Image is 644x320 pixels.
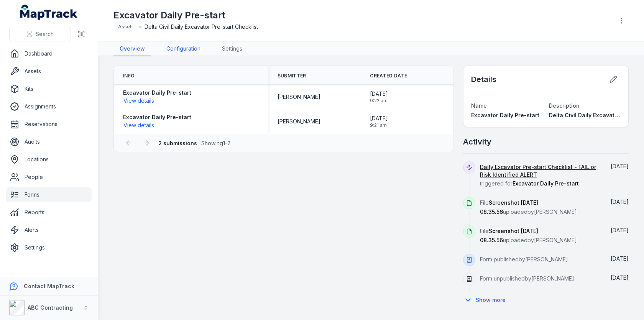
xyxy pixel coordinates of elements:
[471,102,487,109] span: Name
[370,73,407,79] span: Created Date
[6,240,92,255] a: Settings
[611,199,629,205] span: [DATE]
[611,255,629,262] span: [DATE]
[278,93,320,101] span: [PERSON_NAME]
[6,152,92,167] a: Locations
[6,81,92,97] a: Kits
[463,136,491,147] h2: Activity
[370,90,388,104] time: 22/08/2025, 9:22:23 am
[611,163,629,169] time: 22/08/2025, 9:22:23 am
[480,228,538,243] span: Screenshot [DATE] 08.35.56
[370,122,388,128] span: 9:21 am
[28,304,73,311] strong: ABC Contracting
[6,117,92,132] a: Reservations
[123,121,154,130] button: View details
[480,228,577,243] span: File uploaded by [PERSON_NAME]
[513,180,579,187] span: Excavator Daily Pre-start
[6,46,92,61] a: Dashboard
[158,140,197,146] strong: 2 submissions
[471,74,496,85] h2: Details
[113,21,136,32] div: Asset
[370,115,388,128] time: 22/08/2025, 9:21:03 am
[123,89,191,97] strong: Excavator Daily Pre-start
[36,30,54,38] span: Search
[145,23,258,31] span: Delta Civil Daily Excavator Pre-start Checklist
[6,134,92,149] a: Audits
[370,115,388,122] span: [DATE]
[611,199,629,205] time: 22/08/2025, 9:22:23 am
[480,199,538,215] span: Screenshot [DATE] 08.35.56
[370,90,388,98] span: [DATE]
[471,112,539,118] span: Excavator Daily Pre-start
[123,113,191,121] strong: Excavator Daily Pre-start
[480,199,577,215] span: File uploaded by [PERSON_NAME]
[123,97,154,105] button: View details
[278,73,306,79] span: Submitter
[480,256,568,263] span: Form published by [PERSON_NAME]
[6,187,92,202] a: Forms
[6,64,92,79] a: Assets
[113,42,151,56] a: Overview
[6,222,92,238] a: Alerts
[20,5,78,20] a: MapTrack
[158,140,230,146] span: · Showing 1 - 2
[611,163,629,169] span: [DATE]
[611,227,629,233] span: [DATE]
[113,9,258,21] h1: Excavator Daily Pre-start
[6,205,92,220] a: Reports
[611,227,629,233] time: 22/08/2025, 9:21:03 am
[278,118,320,125] span: [PERSON_NAME]
[24,283,74,289] strong: Contact MapTrack
[9,27,71,41] button: Search
[6,169,92,185] a: People
[463,292,511,308] button: Show more
[480,164,600,187] span: triggered for
[480,163,600,179] a: Daily Excavator Pre-start Checklist - FAIL or Risk Identified ALERT
[370,98,388,104] span: 9:22 am
[123,73,135,79] span: Info
[549,102,580,109] span: Description
[160,42,207,56] a: Configuration
[611,255,629,262] time: 22/08/2025, 9:16:29 am
[611,274,629,281] span: [DATE]
[6,99,92,114] a: Assignments
[611,274,629,281] time: 22/08/2025, 9:14:44 am
[480,275,574,282] span: Form unpublished by [PERSON_NAME]
[216,42,248,56] a: Settings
